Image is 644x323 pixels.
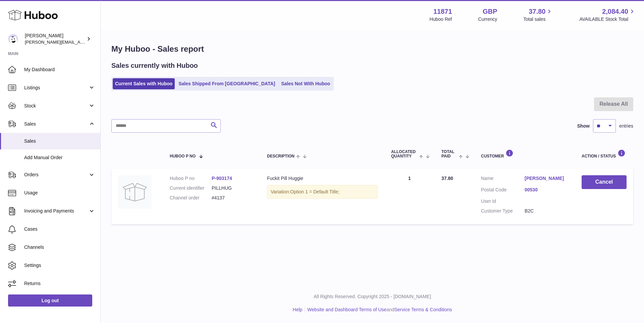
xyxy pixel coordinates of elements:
span: ALLOCATED Quantity [391,150,418,158]
span: Total paid [441,150,457,158]
span: Sales [24,138,95,144]
span: My Dashboard [24,66,95,73]
dt: Huboo P no [170,175,212,182]
span: 37.80 [529,7,545,16]
dt: Current identifier [170,185,212,191]
span: 37.80 [441,176,453,181]
h1: My Huboo - Sales report [111,44,633,54]
a: Current Sales with Huboo [113,78,175,89]
a: Website and Dashboard Terms of Use [307,307,386,312]
div: Customer [481,149,568,158]
td: 1 [384,169,435,224]
a: Service Terms & Conditions [394,307,452,312]
a: [PERSON_NAME] [525,175,568,182]
span: entries [619,123,633,129]
a: 2,084.40 AVAILABLE Stock Total [579,7,636,22]
span: Returns [24,280,95,287]
span: Settings [24,262,95,269]
dt: User Id [481,198,525,204]
span: Huboo P no [170,154,196,158]
img: katie@hoopsandchains.com [8,34,18,44]
div: Action / Status [582,149,627,158]
span: Listings [24,85,88,91]
div: Huboo Ref [430,16,452,22]
span: 2,084.40 [602,7,628,16]
span: Channels [24,244,95,250]
div: Fuckit Pill Huggie [267,175,378,182]
span: Usage [24,190,95,196]
button: Cancel [582,175,627,189]
a: Sales Shipped From [GEOGRAPHIC_DATA] [176,78,277,89]
p: All Rights Reserved. Copyright 2025 - [DOMAIN_NAME] [106,293,639,300]
a: 37.80 Total sales [523,7,553,22]
label: Show [577,123,590,129]
span: Description [267,154,294,158]
div: [PERSON_NAME] [25,33,85,45]
a: Sales Not With Huboo [279,78,332,89]
dt: Channel order [170,195,212,201]
a: P-903174 [212,176,232,181]
a: Log out [8,294,92,307]
span: [PERSON_NAME][EMAIL_ADDRESS][DOMAIN_NAME] [25,39,135,45]
dt: Postal Code [481,187,525,195]
dd: PILLHUG [212,185,254,191]
dt: Name [481,175,525,183]
img: no-photo.jpg [118,175,152,209]
strong: GBP [483,7,497,16]
span: Sales [24,121,88,127]
li: and [305,307,452,313]
span: Stock [24,103,88,109]
h2: Sales currently with Huboo [111,61,198,70]
dd: #4137 [212,195,254,201]
a: 00530 [525,187,568,193]
div: Currency [478,16,497,22]
span: AVAILABLE Stock Total [579,16,636,22]
span: Cases [24,226,95,232]
span: Option 1 = Default Title; [290,189,339,194]
span: Total sales [523,16,553,22]
a: Help [293,307,303,312]
div: Variation: [267,185,378,199]
span: Orders [24,172,88,178]
strong: 11871 [433,7,452,16]
span: Invoicing and Payments [24,208,88,214]
dt: Customer Type [481,208,525,214]
span: Add Manual Order [24,154,95,161]
dd: B2C [525,208,568,214]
